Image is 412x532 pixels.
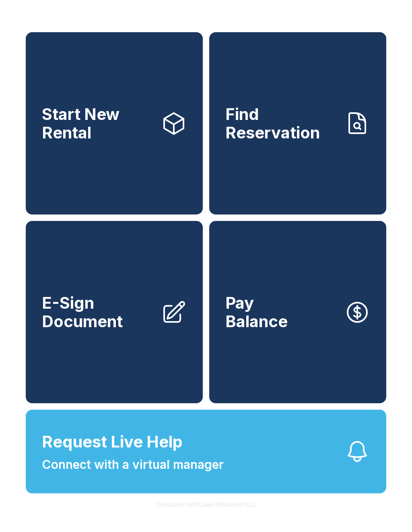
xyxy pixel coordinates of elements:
[42,105,154,142] span: Start New Rental
[225,294,288,330] span: Pay Balance
[42,456,224,474] span: Connect with a virtual manager
[209,32,386,214] a: Find Reservation
[26,32,203,214] a: Start New Rental
[42,294,154,330] span: E-Sign Document
[26,410,386,493] button: Request Live HelpConnect with a virtual manager
[225,105,338,142] span: Find Reservation
[42,430,183,454] span: Request Live Help
[150,493,262,516] button: VersionkrrefDLawElMlwz8nfSsJ
[209,221,386,403] button: PayBalance
[26,221,203,403] a: E-Sign Document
